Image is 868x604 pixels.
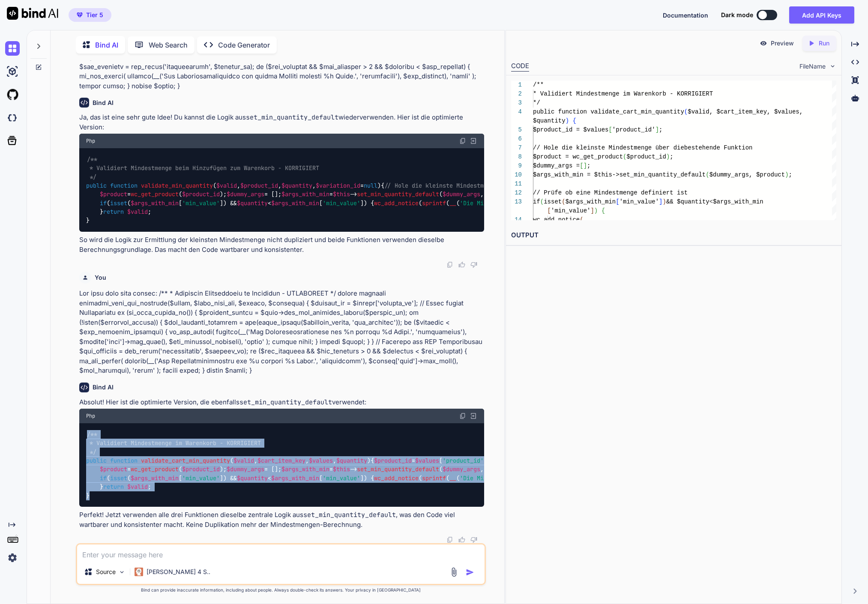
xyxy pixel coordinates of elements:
[590,207,594,214] span: ]
[819,39,829,48] p: Run
[93,99,114,107] h6: Bind AI
[5,64,20,79] img: ai-studio
[540,198,544,205] span: (
[374,457,412,464] span: $product_id
[449,474,456,482] span: __
[511,179,522,188] div: 11
[5,41,20,56] img: chat
[547,207,551,214] span: [
[5,550,20,565] img: settings
[93,383,114,392] h6: Bind AI
[118,568,126,576] img: Pick Models
[829,63,836,70] img: chevron down
[459,413,466,419] img: copy
[103,483,124,491] span: return
[544,198,562,205] span: isset
[470,137,477,145] img: Open in Browser
[511,188,522,197] div: 12
[533,171,698,178] span: $args_with_min = $this->set_min_quantity_defau
[86,431,261,456] span: /** * Validiert Mindestmenge im Warenkorb - KORRIGIERT */
[511,61,529,72] div: CODE
[533,153,623,160] span: $product = wc_get_product
[663,11,708,20] button: Documentation
[449,567,459,577] img: attachment
[662,198,666,205] span: )
[659,126,662,133] span: ;
[110,199,127,207] span: isset
[688,108,803,115] span: $valid, $cart_item_key, $values,
[79,235,484,254] p: So wird die Logik zur Ermittlung der kleinsten Mindestmenge nicht dupliziert und beide Funktionen...
[303,511,396,519] code: set_min_quantity_default
[533,90,709,97] span: * Validiert Mindestmenge im Warenkorb - KORRIGIER
[572,117,576,124] span: {
[533,198,540,205] span: if
[5,87,20,102] img: githubLight
[666,153,670,160] span: )
[511,215,522,224] div: 14
[86,457,107,464] span: public
[612,126,655,133] span: 'product_id'
[484,191,511,198] span: $product
[316,182,360,189] span: $variation_id
[698,171,706,178] span: lt
[357,191,439,198] span: set_min_quantity_default
[79,398,484,407] p: Absolut! Hier ist die optimierte Version, die ebenfalls verwendet:
[709,90,712,97] span: T
[443,191,480,198] span: $dummy_args
[384,182,597,189] span: // Hole die kleinste Mindestmenge über die bestehende Funktion
[533,162,580,169] span: $dummy_args =
[100,474,107,482] span: if
[364,182,377,189] span: null
[713,198,763,205] span: $args_with_min
[218,40,270,50] p: Code Generator
[281,191,329,198] span: $args_with_min
[309,457,333,464] span: $values
[135,568,143,576] img: Claude 4 Sonnet
[458,536,465,543] img: like
[460,199,693,207] span: 'Die Mindestbestellmenge für dieses Produkt beträgt %[PERSON_NAME].'
[663,12,708,19] span: Documentation
[110,457,371,464] span: ( )
[281,182,312,189] span: $quantity
[131,466,179,473] span: wc_get_product
[511,135,522,144] div: 6
[100,199,107,207] span: if
[237,199,268,207] span: $quantity
[659,198,662,205] span: ]
[271,199,319,207] span: $args_with_min
[76,587,485,593] p: Bind can provide inaccurate information, including about people. Always double-check its answers....
[422,199,446,207] span: sprintf
[670,153,673,160] span: ;
[141,182,213,189] span: validate_min_quantity
[216,182,237,189] span: $valid
[131,191,179,198] span: wc_get_product
[100,466,127,473] span: $product
[227,466,264,473] span: $dummy_args
[86,413,95,419] span: Php
[580,162,583,169] span: [
[131,474,179,482] span: $args_with_min
[182,474,220,482] span: 'min_value'
[86,11,103,19] span: Tier 5
[141,457,230,464] span: validate_cart_min_quantity
[533,108,684,115] span: public function validate_cart_min_quantity
[271,474,319,482] span: $args_with_min
[127,483,148,491] span: $valid
[7,7,58,20] img: Bind AI
[446,536,453,543] img: copy
[336,457,367,464] span: $quantity
[565,198,616,205] span: $args_with_min
[443,457,484,464] span: 'product_id'
[374,199,419,207] span: wc_add_notice
[86,155,319,181] span: /** * Validiert Mindestmenge beim Hinzufügen zum Warenkorb - KORRIGIERT */
[458,261,465,268] img: like
[449,199,456,207] span: __
[511,99,522,108] div: 3
[77,12,83,18] img: premium
[257,457,305,464] span: $cart_item_key
[666,198,709,205] span: && $quantity
[443,466,480,473] span: $dummy_args
[460,474,652,482] span: 'Die Mindestbestellmenge für %s beträgt %[PERSON_NAME].'
[459,138,466,144] img: copy
[684,108,688,115] span: (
